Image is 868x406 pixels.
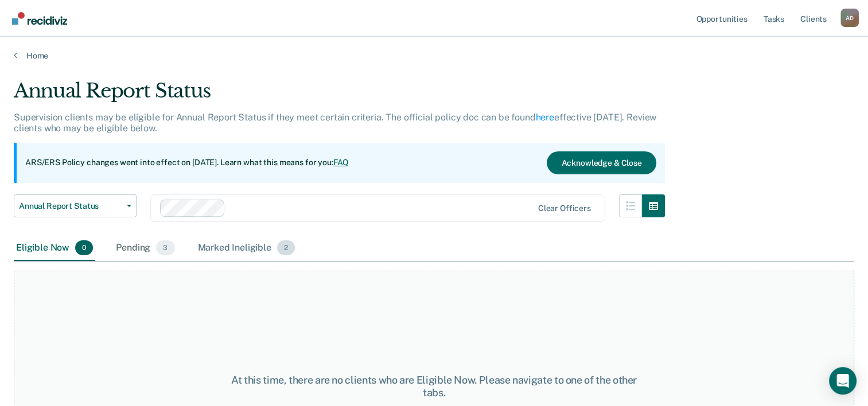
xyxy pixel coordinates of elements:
span: 0 [75,240,93,255]
div: Eligible Now0 [14,236,95,261]
p: Supervision clients may be eligible for Annual Report Status if they meet certain criteria. The o... [14,112,656,134]
a: FAQ [333,158,349,167]
span: 2 [277,240,295,255]
div: Annual Report Status [14,79,665,112]
div: At this time, there are no clients who are Eligible Now. Please navigate to one of the other tabs. [224,374,644,399]
div: A D [840,9,859,27]
button: Profile dropdown button [840,9,859,27]
a: Home [14,50,854,61]
span: Annual Report Status [19,201,122,211]
div: Open Intercom Messenger [829,367,857,395]
div: Clear officers [538,204,591,213]
a: here [536,112,554,123]
button: Annual Report Status [14,194,137,217]
div: Pending3 [114,236,177,261]
p: ARS/ERS Policy changes went into effect on [DATE]. Learn what this means for you: [25,157,349,169]
div: Marked Ineligible2 [196,236,298,261]
button: Acknowledge & Close [547,151,656,174]
img: Recidiviz [12,12,67,25]
span: 3 [156,240,174,255]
